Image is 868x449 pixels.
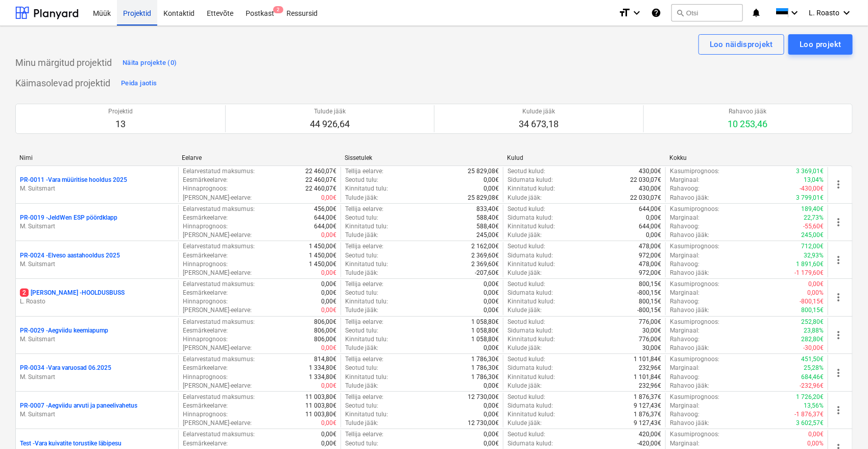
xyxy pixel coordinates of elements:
p: 972,00€ [639,269,661,277]
p: 30,00€ [642,326,661,335]
p: 806,00€ [314,318,336,326]
p: 1 450,00€ [309,251,336,260]
p: 0,00€ [484,297,499,306]
div: PR-0024 -Elveso aastahooldus 2025M. Suitsmart [20,251,174,269]
p: 11 003,80€ [305,393,336,401]
p: 2 369,60€ [471,251,499,260]
span: more_vert [832,178,845,191]
p: Rahavoog : [670,373,700,382]
p: 189,40€ [801,205,824,214]
p: Tulude jääk : [345,231,378,240]
p: Kulude jääk : [508,419,542,428]
p: Seotud kulud : [508,355,545,364]
p: Kinnitatud kulud : [508,410,555,419]
p: 0,00€ [484,344,499,352]
p: Tulude jääk : [345,419,378,428]
p: Eesmärkeelarve : [183,289,228,297]
p: [PERSON_NAME]-eelarve : [183,231,252,240]
p: M. Suitsmart [20,260,174,269]
p: 1 334,80€ [309,364,336,372]
p: Tellija eelarve : [345,167,383,176]
p: Hinnaprognoos : [183,222,228,231]
p: -30,00€ [803,344,824,352]
p: Kinnitatud tulu : [345,222,388,231]
p: [PERSON_NAME]-eelarve : [183,419,252,428]
p: Marginaal : [670,251,700,260]
div: Loo näidisprojekt [710,38,773,51]
p: -1 876,37€ [794,410,824,419]
p: -55,60€ [803,222,824,231]
p: 1 058,80€ [471,318,499,326]
p: 0,00€ [646,231,661,240]
p: Käimasolevad projektid [15,77,110,89]
p: 1 876,37€ [634,393,661,401]
span: search [676,9,684,17]
p: 3 602,57€ [796,419,824,428]
p: Rahavoo jääk : [670,231,709,240]
p: 1 450,00€ [309,242,336,251]
p: PR-0029 - Aegviidu keemiapump [20,326,108,335]
p: 806,00€ [314,326,336,335]
p: Hinnaprognoos : [183,184,228,193]
p: 1 058,80€ [471,335,499,344]
p: 0,00€ [321,231,336,240]
p: 245,00€ [801,231,824,240]
p: Tellija eelarve : [345,280,383,289]
p: Marginaal : [670,401,700,410]
p: PR-0011 - Vara müüritise hooldus 2025 [20,176,127,184]
p: [PERSON_NAME]-eelarve : [183,344,252,352]
p: Rahavoog : [670,297,700,306]
p: Seotud tulu : [345,176,378,184]
p: 23,88% [804,326,824,335]
p: 34 673,18 [519,118,559,130]
p: M. Suitsmart [20,410,174,419]
button: Loo näidisprojekt [698,34,784,55]
p: 0,00€ [321,280,336,289]
p: Tellija eelarve : [345,318,383,326]
p: Seotud tulu : [345,401,378,410]
p: [PERSON_NAME]-eelarve : [183,194,252,202]
span: 2 [273,6,283,13]
p: Eelarvestatud maksumus : [183,205,255,214]
div: Eelarve [182,154,336,161]
p: Eelarvestatud maksumus : [183,242,255,251]
p: Sidumata kulud : [508,289,553,297]
p: 430,00€ [639,167,661,176]
p: Eesmärkeelarve : [183,214,228,222]
p: PR-0034 - Vara varuosad 06.2025 [20,364,111,372]
div: PR-0029 -Aegviidu keemiapumpM. Suitsmart [20,326,174,344]
p: Kasumiprognoos : [670,280,719,289]
p: Seotud kulud : [508,318,545,326]
p: 22 460,07€ [305,167,336,176]
p: PR-0024 - Elveso aastahooldus 2025 [20,251,120,260]
p: M. Suitsmart [20,184,174,193]
span: more_vert [832,404,845,416]
p: Eesmärkeelarve : [183,364,228,372]
p: Marginaal : [670,176,700,184]
p: 644,00€ [639,222,661,231]
p: M. Suitsmart [20,373,174,382]
p: 0,00€ [321,382,336,390]
p: 0,00€ [321,269,336,277]
p: Kulude jääk : [508,344,542,352]
p: Eesmärkeelarve : [183,326,228,335]
button: Peida jaotis [118,75,159,91]
p: Kinnitatud tulu : [345,184,388,193]
p: 13 [108,118,133,130]
p: Eesmärkeelarve : [183,401,228,410]
p: 0,00€ [484,176,499,184]
p: PR-0007 - Aegviidu arvuti ja paneelivahetus [20,401,137,410]
p: 0,00€ [484,430,499,439]
p: Kasumiprognoos : [670,167,719,176]
p: Kulude jääk : [508,194,542,202]
p: Kinnitatud kulud : [508,297,555,306]
div: PR-0034 -Vara varuosad 06.2025M. Suitsmart [20,364,174,381]
p: Rahavoo jääk : [670,344,709,352]
p: 0,00€ [321,419,336,428]
p: M. Suitsmart [20,222,174,231]
p: Kinnitatud kulud : [508,335,555,344]
p: 22,73% [804,214,824,222]
p: 814,80€ [314,355,336,364]
p: 0,00% [807,289,824,297]
span: L. Roasto [809,9,839,17]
